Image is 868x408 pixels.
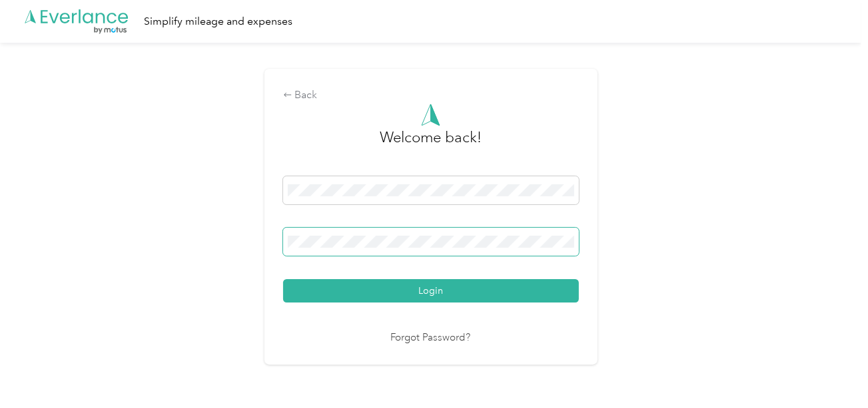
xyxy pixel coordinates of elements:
h3: greeting [380,126,482,162]
div: Simplify mileage and expenses [144,13,292,30]
button: Login [283,279,579,302]
a: Forgot Password? [391,331,471,346]
iframe: Everlance-gr Chat Button Frame [793,333,868,408]
div: Back [283,87,579,104]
